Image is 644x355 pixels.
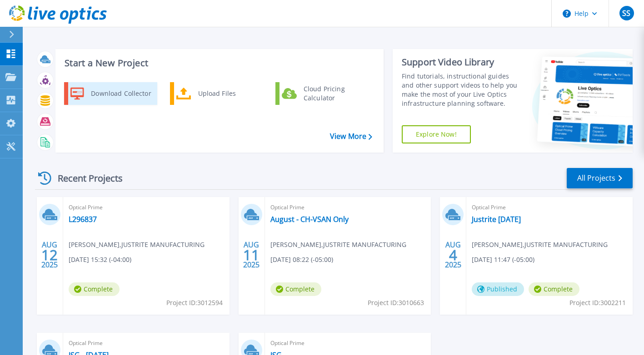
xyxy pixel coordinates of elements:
a: View More [330,132,372,141]
span: [PERSON_NAME] , JUSTRITE MANUFACTURING [270,240,406,250]
div: Recent Projects [35,167,135,189]
a: Explore Now! [402,125,471,143]
span: [DATE] 08:22 (-05:00) [270,255,333,265]
span: 12 [41,251,58,259]
a: All Projects [567,168,633,188]
div: AUG 2025 [41,238,58,271]
span: SS [622,10,630,17]
div: AUG 2025 [243,238,260,271]
a: Cloud Pricing Calculator [275,82,369,105]
div: Support Video Library [402,56,521,68]
span: Optical Prime [69,202,224,212]
div: Download Collector [86,84,155,103]
div: Find tutorials, instructional guides and other support videos to help you make the most of your L... [402,72,521,108]
span: Complete [529,282,579,296]
h3: Start a New Project [65,58,372,68]
a: Justrite [DATE] [472,215,521,224]
span: Complete [270,282,321,296]
span: Optical Prime [69,338,224,348]
span: Project ID: 3002211 [569,298,626,308]
span: [DATE] 15:32 (-04:00) [69,255,131,265]
div: Cloud Pricing Calculator [299,84,366,103]
a: Upload Files [170,82,263,105]
a: Download Collector [64,82,157,105]
span: Project ID: 3010663 [368,298,424,308]
a: August - CH-VSAN Only [270,215,349,224]
div: Upload Files [194,84,261,103]
span: 4 [449,251,457,259]
span: [PERSON_NAME] , JUSTRITE MANUFACTURING [472,240,608,250]
span: Published [472,282,524,296]
span: [DATE] 11:47 (-05:00) [472,255,534,265]
span: Complete [69,282,120,296]
span: Project ID: 3012594 [166,298,223,308]
a: L296837 [69,215,97,224]
span: 11 [243,251,260,259]
span: [PERSON_NAME] , JUSTRITE MANUFACTURING [69,240,205,250]
div: AUG 2025 [444,238,462,271]
span: Optical Prime [270,202,426,212]
span: Optical Prime [472,202,627,212]
span: Optical Prime [270,338,426,348]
